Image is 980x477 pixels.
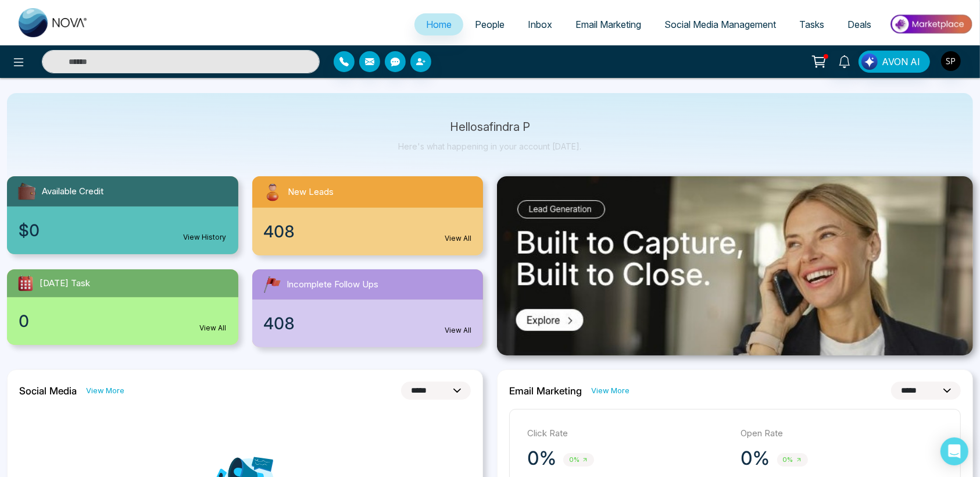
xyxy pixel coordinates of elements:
span: Social Media Management [664,19,776,30]
img: User Avatar [941,51,961,71]
span: Deals [847,19,871,30]
span: New Leads [288,186,334,199]
a: People [463,13,516,35]
span: 0 [19,309,29,333]
span: Email Marketing [575,19,641,30]
a: View More [86,385,124,396]
span: [DATE] Task [40,277,90,290]
span: 408 [264,311,295,336]
img: Nova CRM Logo [19,8,88,37]
a: View All [445,233,471,244]
span: 0% [777,453,808,467]
h2: Email Marketing [509,385,582,397]
a: View History [184,232,227,243]
a: Email Marketing [564,13,653,35]
span: AVON AI [882,55,920,69]
img: availableCredit.svg [16,181,37,202]
img: Market-place.gif [889,11,973,37]
img: . [497,176,973,355]
p: 0% [741,447,770,470]
img: newLeads.svg [262,181,284,203]
span: Home [426,19,452,30]
a: Incomplete Follow Ups408View All [245,269,491,347]
a: Tasks [788,13,836,35]
a: View More [591,385,630,396]
a: Deals [836,13,883,35]
button: AVON AI [859,51,930,73]
span: 0% [563,453,594,467]
span: 408 [264,219,295,244]
span: People [475,19,505,30]
p: Hello safindra P [399,122,582,132]
p: 0% [527,447,556,470]
a: Home [414,13,463,35]
a: Social Media Management [653,13,788,35]
img: todayTask.svg [16,274,35,293]
span: Tasks [799,19,824,30]
span: Available Credit [42,185,103,198]
p: Open Rate [741,427,943,440]
a: Inbox [516,13,564,35]
span: Incomplete Follow Ups [287,278,379,291]
img: followUps.svg [262,274,282,295]
span: Inbox [528,19,552,30]
h2: Social Media [19,385,77,397]
img: Lead Flow [861,54,878,70]
a: View All [445,325,471,336]
div: Open Intercom Messenger [940,437,968,465]
p: Here's what happening in your account [DATE]. [399,141,582,151]
span: $0 [19,218,40,243]
p: Click Rate [527,427,729,440]
a: New Leads408View All [245,176,491,255]
a: View All [200,323,227,333]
